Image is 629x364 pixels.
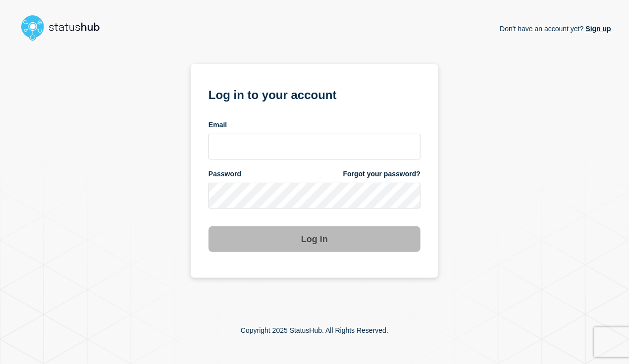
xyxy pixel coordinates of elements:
[209,226,420,252] button: Log in
[209,183,420,208] input: password input
[209,85,420,103] h1: Log in to your account
[584,25,611,33] a: Sign up
[241,326,388,334] p: Copyright 2025 StatusHub. All Rights Reserved.
[343,169,420,179] a: Forgot your password?
[500,17,611,41] p: Don't have an account yet?
[209,134,420,159] input: email input
[209,169,241,179] span: Password
[209,120,227,130] span: Email
[18,12,112,44] img: StatusHub logo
